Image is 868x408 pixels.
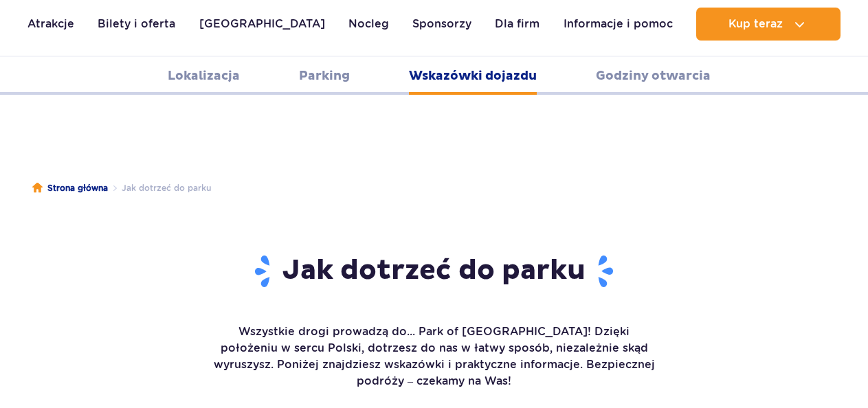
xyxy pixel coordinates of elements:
a: Dla firm [495,8,539,41]
a: Strona główna [32,181,108,195]
a: Sponsorzy [412,8,471,41]
a: [GEOGRAPHIC_DATA] [199,8,325,41]
span: Kup teraz [728,18,783,30]
a: Bilety i oferta [98,8,175,41]
h1: Jak dotrzeć do parku [211,253,658,289]
a: Wskazówki dojazdu [409,57,537,95]
a: Godziny otwarcia [596,57,711,95]
li: Jak dotrzeć do parku [108,181,211,195]
a: Nocleg [348,8,389,41]
a: Informacje i pomoc [564,8,673,41]
p: Wszystkie drogi prowadzą do... Park of [GEOGRAPHIC_DATA]! Dzięki położeniu w sercu Polski, dotrze... [211,324,658,389]
a: Lokalizacja [168,57,240,95]
a: Parking [299,57,350,95]
a: Atrakcje [27,8,74,41]
button: Kup teraz [696,8,841,41]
